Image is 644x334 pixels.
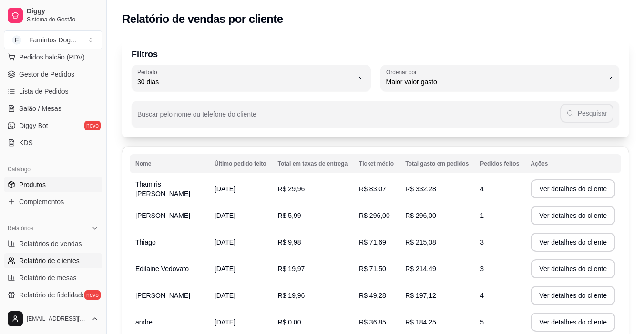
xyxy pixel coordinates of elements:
[386,77,603,87] span: Maior valor gasto
[386,68,420,76] label: Ordenar por
[137,68,160,76] label: Período
[135,318,153,326] span: andre
[531,313,615,332] button: Ver detalhes do cliente
[480,318,484,326] span: 5
[480,185,484,193] span: 4
[4,49,102,65] button: Pedidos balcão (PDV)
[132,65,371,91] button: Período30 dias
[531,286,615,305] button: Ver detalhes do cliente
[215,185,235,193] span: [DATE]
[135,212,190,219] span: [PERSON_NAME]
[4,4,102,27] a: DiggySistema de Gestão
[4,287,102,303] a: Relatório de fidelidadenovo
[531,259,615,278] button: Ver detalhes do cliente
[19,239,82,248] span: Relatórios de vendas
[480,238,484,246] span: 3
[278,265,305,273] span: R$ 19,97
[4,236,102,251] a: Relatórios de vendas
[12,35,21,45] span: F
[19,104,61,113] span: Salão / Mesas
[4,177,102,192] a: Produtos
[19,273,77,283] span: Relatório de mesas
[405,318,436,326] span: R$ 184,25
[135,238,156,246] span: Thiago
[380,65,620,91] button: Ordenar porMaior valor gasto
[8,225,33,232] span: Relatórios
[359,238,386,246] span: R$ 71,69
[135,180,190,197] span: Thamiris [PERSON_NAME]
[405,265,436,273] span: R$ 214,49
[4,135,102,150] a: KDS
[359,185,386,193] span: R$ 83,07
[27,7,99,16] span: Diggy
[405,292,436,299] span: R$ 197,12
[359,265,386,273] span: R$ 71,50
[19,121,48,130] span: Diggy Bot
[353,154,399,173] th: Ticket médio
[4,118,102,133] a: Diggy Botnovo
[135,292,190,299] span: [PERSON_NAME]
[278,318,301,326] span: R$ 0,00
[399,154,474,173] th: Total gasto em pedidos
[130,154,209,173] th: Nome
[215,212,235,219] span: [DATE]
[480,292,484,299] span: 4
[4,270,102,285] a: Relatório de mesas
[359,318,386,326] span: R$ 36,85
[215,238,235,246] span: [DATE]
[278,185,305,193] span: R$ 29,96
[29,35,76,45] div: Famintos Dog ...
[359,292,386,299] span: R$ 49,28
[209,154,272,173] th: Último pedido feito
[135,265,189,273] span: Edilaine Vedovato
[19,138,33,147] span: KDS
[19,69,74,79] span: Gestor de Pedidos
[525,154,621,173] th: Ações
[19,52,85,62] span: Pedidos balcão (PDV)
[359,212,390,219] span: R$ 296,00
[4,84,102,99] a: Lista de Pedidos
[405,212,436,219] span: R$ 296,00
[4,307,102,330] button: [EMAIL_ADDRESS][DOMAIN_NAME]
[480,212,484,219] span: 1
[531,206,615,225] button: Ver detalhes do cliente
[19,180,46,189] span: Produtos
[137,77,354,87] span: 30 dias
[4,67,102,82] a: Gestor de Pedidos
[215,265,235,273] span: [DATE]
[405,238,436,246] span: R$ 215,08
[4,194,102,209] a: Complementos
[215,318,235,326] span: [DATE]
[27,315,87,323] span: [EMAIL_ADDRESS][DOMAIN_NAME]
[19,256,80,265] span: Relatório de clientes
[4,101,102,116] a: Salão / Mesas
[272,154,354,173] th: Total em taxas de entrega
[4,30,102,49] button: Select a team
[19,197,64,206] span: Complementos
[278,212,301,219] span: R$ 5,99
[122,11,283,27] h2: Relatório de vendas por cliente
[4,162,102,177] div: Catálogo
[405,185,436,193] span: R$ 332,28
[215,292,235,299] span: [DATE]
[531,233,615,252] button: Ver detalhes do cliente
[137,113,560,123] input: Buscar pelo nome ou telefone do cliente
[27,16,99,23] span: Sistema de Gestão
[132,48,619,61] p: Filtros
[19,87,69,96] span: Lista de Pedidos
[19,290,85,300] span: Relatório de fidelidade
[474,154,525,173] th: Pedidos feitos
[4,253,102,268] a: Relatório de clientes
[531,179,615,198] button: Ver detalhes do cliente
[278,292,305,299] span: R$ 19,96
[278,238,301,246] span: R$ 9,98
[480,265,484,273] span: 3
